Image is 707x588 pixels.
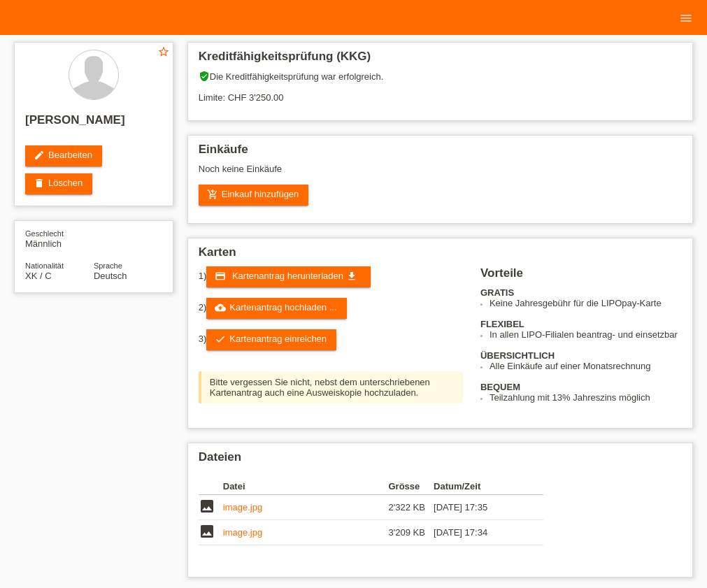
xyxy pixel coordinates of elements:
a: credit_card Kartenantrag herunterladen get_app [206,266,370,287]
i: star_border [157,45,170,58]
i: edit [34,150,45,161]
i: add_shopping_cart [207,189,218,200]
i: credit_card [215,271,226,282]
td: [DATE] 17:35 [434,495,524,520]
i: menu [679,11,693,25]
li: In allen LIPO-Filialen beantrag- und einsetzbar [490,329,682,340]
div: 3) [199,329,463,350]
li: Teilzahlung mit 13% Jahreszins möglich [490,392,682,403]
div: Bitte vergessen Sie nicht, nebst dem unterschriebenen Kartenantrag auch eine Ausweiskopie hochzul... [199,371,463,403]
span: Nationalität [25,261,64,270]
b: BEQUEM [480,382,520,392]
div: Noch keine Einkäufe [199,164,682,185]
i: verified_user [199,71,210,82]
a: checkKartenantrag einreichen [206,329,336,350]
b: ÜBERSICHTLICH [480,350,555,361]
a: menu [672,13,700,22]
i: delete [34,178,45,189]
th: Datum/Zeit [434,478,524,495]
a: deleteLöschen [25,173,92,194]
a: star_border [157,45,170,60]
h2: [PERSON_NAME] [25,113,162,134]
i: image [199,523,215,540]
div: Männlich [25,228,94,249]
b: GRATIS [480,287,514,298]
h2: Kreditfähigkeitsprüfung (KKG) [199,50,682,71]
td: [DATE] 17:34 [434,520,524,545]
h2: Karten [199,245,682,266]
a: editBearbeiten [25,145,102,166]
li: Alle Einkäufe auf einer Monatsrechnung [490,361,682,371]
i: check [215,334,226,345]
span: Kosovo / C / 04.07.1992 [25,271,52,281]
a: cloud_uploadKartenantrag hochladen ... [206,298,346,319]
span: Geschlecht [25,229,64,238]
b: FLEXIBEL [480,319,524,329]
th: Datei [223,478,389,495]
a: image.jpg [223,527,262,538]
td: 3'209 KB [388,520,434,545]
h2: Vorteile [480,266,682,287]
div: Die Kreditfähigkeitsprüfung war erfolgreich. Limite: CHF 3'250.00 [199,71,682,113]
span: Deutsch [94,271,127,281]
h2: Einkäufe [199,143,682,164]
a: image.jpg [223,502,262,512]
th: Grösse [388,478,434,495]
span: Kartenantrag herunterladen [232,271,343,281]
i: cloud_upload [215,302,226,313]
i: image [199,498,215,515]
h2: Dateien [199,450,682,471]
i: get_app [346,271,357,282]
span: Sprache [94,261,122,270]
li: Keine Jahresgebühr für die LIPOpay-Karte [490,298,682,308]
div: 1) [199,266,463,287]
div: 2) [199,298,463,319]
a: add_shopping_cartEinkauf hinzufügen [199,185,309,206]
td: 2'322 KB [388,495,434,520]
